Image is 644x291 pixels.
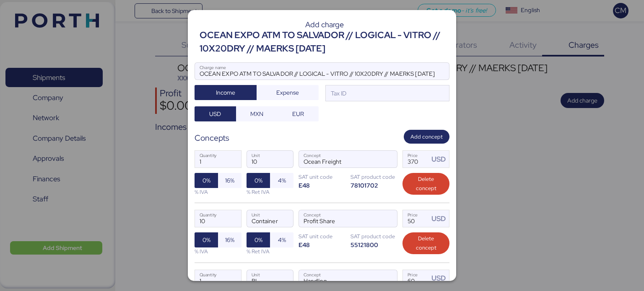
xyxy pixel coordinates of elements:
button: Delete concept [402,173,449,195]
input: Quantity [195,210,241,227]
span: Add concept [410,132,443,142]
span: 4% [278,175,286,185]
button: 16% [218,232,241,247]
div: USD [431,273,449,283]
span: EUR [292,109,304,119]
button: 0% [247,232,270,247]
div: OCEAN EXPO ATM TO SALVADOR // LOGICAL - VITRO // 10X20DRY // MAERKS [DATE] [200,28,449,56]
div: SAT unit code [299,173,345,181]
span: MXN [250,109,263,119]
button: Delete concept [402,232,449,254]
span: 4% [278,235,286,245]
input: Unit [247,270,293,287]
input: Concept [299,270,377,287]
span: USD [209,109,221,119]
div: SAT product code [351,232,397,240]
div: SAT unit code [299,232,345,240]
input: Charge name [195,63,449,80]
div: % Ret IVA [247,188,293,196]
span: Expense [276,88,299,98]
div: USD [431,214,449,224]
div: % IVA [195,188,241,196]
span: 16% [225,235,234,245]
button: Income [195,85,257,100]
button: MXN [236,106,278,121]
button: 0% [195,232,218,247]
button: 0% [195,173,218,188]
span: 0% [254,235,262,245]
button: EUR [277,106,319,121]
span: 0% [203,235,210,245]
button: 16% [218,173,241,188]
div: 55121800 [351,241,397,249]
span: 0% [203,175,210,185]
input: Concept [299,151,377,167]
span: Delete concept [409,175,443,193]
div: E48 [299,181,345,189]
input: Concept [299,210,377,227]
button: 4% [270,232,293,247]
input: Price [403,151,429,167]
div: % Ret IVA [247,247,293,255]
div: Add charge [200,21,449,28]
input: Price [403,270,429,287]
button: ConceptConcept [379,153,397,170]
button: ConceptConcept [379,212,397,230]
div: % IVA [195,247,241,255]
span: 0% [254,175,262,185]
span: Delete concept [409,234,443,252]
button: 4% [270,173,293,188]
input: Unit [247,151,293,167]
div: USD [431,154,449,165]
input: Quantity [195,270,241,287]
button: 0% [247,173,270,188]
div: 78101702 [351,181,397,189]
button: Expense [257,85,319,100]
input: Unit [247,210,293,227]
div: Tax ID [329,89,346,98]
div: E48 [299,241,345,249]
input: Quantity [195,151,241,167]
button: ConceptConcept [379,272,397,289]
div: SAT product code [351,173,397,181]
button: USD [195,106,236,121]
span: 16% [225,175,234,185]
input: Price [403,210,429,227]
button: Add concept [404,130,449,144]
span: Income [216,88,235,98]
div: Concepts [195,132,229,144]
